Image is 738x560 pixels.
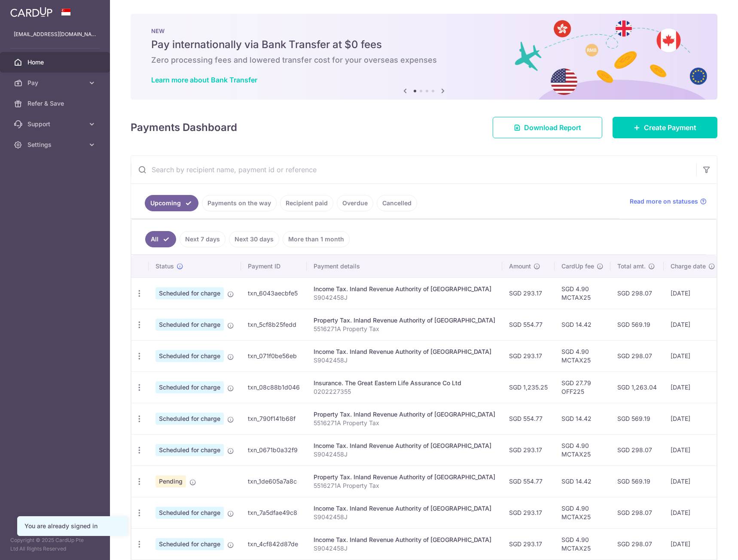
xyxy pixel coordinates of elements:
td: SGD 293.17 [502,528,555,560]
td: SGD 298.07 [610,497,664,528]
td: SGD 4.90 MCTAX25 [555,277,610,309]
a: More than 1 month [283,231,350,247]
td: SGD 554.77 [502,403,555,434]
td: SGD 293.17 [502,277,555,309]
span: Scheduled for charge [156,350,224,362]
td: [DATE] [664,497,722,528]
td: [DATE] [664,434,722,466]
th: Payment ID [241,255,307,277]
span: Total amt. [617,262,646,271]
td: [DATE] [664,528,722,560]
a: Next 7 days [180,231,226,247]
td: SGD 298.07 [610,528,664,560]
td: SGD 554.77 [502,309,555,340]
span: Scheduled for charge [156,507,224,519]
a: Next 30 days [229,231,279,247]
p: S9042458J [314,356,495,365]
div: Property Tax. Inland Revenue Authority of [GEOGRAPHIC_DATA] [314,473,495,481]
a: Learn more about Bank Transfer [151,76,257,84]
span: Scheduled for charge [156,287,224,299]
td: SGD 4.90 MCTAX25 [555,434,610,466]
span: Pay [27,79,84,87]
td: txn_4cf842d87de [241,528,307,560]
td: [DATE] [664,277,722,309]
span: Home [27,58,84,67]
td: txn_1de605a7a8c [241,466,307,497]
iframe: Opens a widget where you can find more information [683,534,729,556]
span: Support [27,120,84,128]
td: SGD 14.42 [555,309,610,340]
p: 5516271A Property Tax [314,419,495,427]
td: SGD 1,235.25 [502,371,555,403]
p: 0202227355 [314,387,495,396]
td: txn_08c88b1d046 [241,371,307,403]
td: SGD 4.90 MCTAX25 [555,528,610,560]
a: Upcoming [145,195,198,211]
td: SGD 4.90 MCTAX25 [555,340,610,371]
td: SGD 27.79 OFF225 [555,371,610,403]
td: SGD 554.77 [502,466,555,497]
div: Insurance. The Great Eastern Life Assurance Co Ltd [314,379,495,387]
span: Scheduled for charge [156,381,224,393]
td: SGD 4.90 MCTAX25 [555,497,610,528]
span: Read more on statuses [630,197,698,206]
p: 5516271A Property Tax [314,325,495,333]
span: Scheduled for charge [156,319,224,331]
a: Overdue [337,195,373,211]
a: All [145,231,176,247]
img: CardUp [10,7,52,17]
p: [EMAIL_ADDRESS][DOMAIN_NAME] [14,30,96,39]
td: [DATE] [664,403,722,434]
th: Payment details [307,255,502,277]
div: Income Tax. Inland Revenue Authority of [GEOGRAPHIC_DATA] [314,536,495,544]
div: You are already signed in [24,522,120,530]
td: txn_0671b0a32f9 [241,434,307,466]
td: SGD 569.19 [610,309,664,340]
td: SGD 298.07 [610,434,664,466]
a: Cancelled [377,195,417,211]
p: S9042458J [314,513,495,521]
a: Download Report [493,117,602,138]
p: S9042458J [314,293,495,302]
div: Income Tax. Inland Revenue Authority of [GEOGRAPHIC_DATA] [314,285,495,293]
td: SGD 1,263.04 [610,371,664,403]
td: SGD 293.17 [502,497,555,528]
td: [DATE] [664,340,722,371]
td: SGD 569.19 [610,466,664,497]
span: Scheduled for charge [156,538,224,550]
span: Refer & Save [27,99,84,108]
span: Download Report [524,122,581,133]
td: SGD 14.42 [555,403,610,434]
a: Payments on the way [202,195,277,211]
span: CardUp fee [561,262,594,271]
td: txn_790f141b68f [241,403,307,434]
span: Create Payment [644,122,696,133]
h5: Pay internationally via Bank Transfer at $0 fees [151,38,697,52]
span: Settings [27,140,84,149]
span: Charge date [671,262,706,271]
p: S9042458J [314,544,495,553]
td: SGD 14.42 [555,466,610,497]
input: Search by recipient name, payment id or reference [131,156,696,183]
h6: Zero processing fees and lowered transfer cost for your overseas expenses [151,55,697,65]
td: [DATE] [664,309,722,340]
img: Bank transfer banner [131,14,717,100]
span: Pending [156,475,186,487]
a: Read more on statuses [630,197,707,206]
td: txn_6043aecbfe5 [241,277,307,309]
div: Income Tax. Inland Revenue Authority of [GEOGRAPHIC_DATA] [314,347,495,356]
td: SGD 298.07 [610,340,664,371]
div: Income Tax. Inland Revenue Authority of [GEOGRAPHIC_DATA] [314,441,495,450]
span: Amount [509,262,531,271]
span: Status [156,262,174,271]
h4: Payments Dashboard [131,120,237,135]
td: SGD 293.17 [502,340,555,371]
a: Recipient paid [280,195,333,211]
td: SGD 298.07 [610,277,664,309]
td: txn_5cf8b25fedd [241,309,307,340]
td: [DATE] [664,466,722,497]
span: Scheduled for charge [156,444,224,456]
td: SGD 569.19 [610,403,664,434]
div: Property Tax. Inland Revenue Authority of [GEOGRAPHIC_DATA] [314,410,495,419]
p: 5516271A Property Tax [314,481,495,490]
